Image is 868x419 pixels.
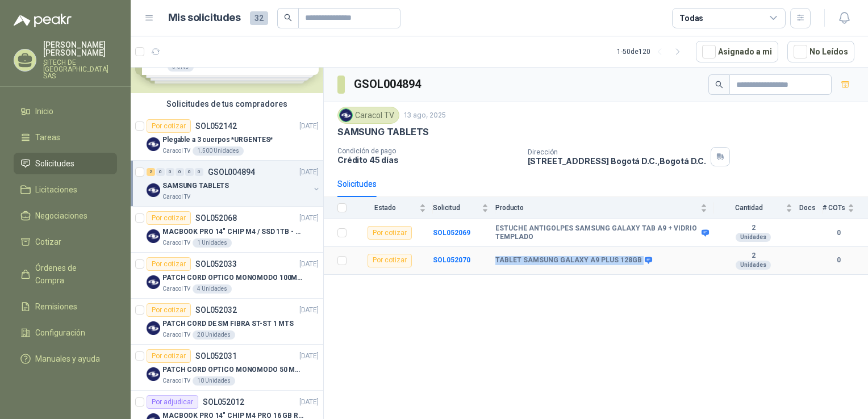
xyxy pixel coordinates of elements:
[404,110,446,121] p: 13 ago, 2025
[250,11,268,25] span: 32
[193,330,235,340] div: 20 Unidades
[162,181,229,191] p: SAMSUNG TABLETS
[14,296,117,317] a: Remisiones
[337,155,519,165] p: Crédito 45 días
[823,228,854,238] b: 0
[368,254,412,267] div: Por cotizar
[799,197,823,219] th: Docs
[193,284,232,294] div: 4 Unidades
[495,204,698,212] span: Producto
[353,204,417,212] span: Estado
[14,257,117,291] a: Órdenes de Compra
[14,100,117,122] a: Inicio
[35,105,53,118] span: Inicio
[528,156,706,166] p: [STREET_ADDRESS] Bogotá D.C. , Bogotá D.C.
[168,10,241,26] h1: Mis solicitudes
[193,376,235,386] div: 10 Unidades
[162,330,190,340] p: Caracol TV
[823,197,868,219] th: # COTs
[617,43,687,61] div: 1 - 50 de 120
[299,351,319,362] p: [DATE]
[299,397,319,408] p: [DATE]
[185,168,194,176] div: 0
[284,14,292,22] span: search
[147,367,160,381] img: Company Logo
[299,259,319,270] p: [DATE]
[495,224,699,242] b: ESTUCHE ANTIGOLPES SAMSUNG GALAXY TAB A9 + VIDRIO TEMPLADO
[35,183,77,196] span: Licitaciones
[43,59,117,79] p: SITECH DE [GEOGRAPHIC_DATA] SAS
[353,197,433,219] th: Estado
[162,227,304,237] p: MACBOOK PRO 14" CHIP M4 / SSD 1TB - 24 GB RAM
[368,226,412,240] div: Por cotizar
[147,119,191,133] div: Por cotizar
[147,165,321,202] a: 2 0 0 0 0 0 GSOL004894[DATE] Company LogoSAMSUNG TABLETSCaracol TV
[14,127,117,148] a: Tareas
[35,236,61,248] span: Cotizar
[823,255,854,266] b: 0
[35,209,87,222] span: Negociaciones
[147,168,155,176] div: 2
[337,147,519,155] p: Condición de pago
[162,284,190,294] p: Caracol TV
[193,146,244,156] div: 1.500 Unidades
[162,146,190,156] p: Caracol TV
[337,107,399,124] div: Caracol TV
[35,262,106,287] span: Órdenes de Compra
[131,207,323,253] a: Por cotizarSOL052068[DATE] Company LogoMACBOOK PRO 14" CHIP M4 / SSD 1TB - 24 GB RAMCaracol TV1 U...
[162,192,190,202] p: Caracol TV
[203,398,244,406] p: SOL052012
[495,256,642,265] b: TABLET SAMSUNG GALAXY A9 PLUS 128GB
[35,353,100,365] span: Manuales y ayuda
[299,213,319,224] p: [DATE]
[35,300,77,313] span: Remisiones
[14,322,117,343] a: Configuración
[14,179,117,200] a: Licitaciones
[162,364,304,375] p: PATCH CORD OPTICO MONOMODO 50 MTS
[43,41,117,57] p: [PERSON_NAME] [PERSON_NAME]
[433,229,470,237] a: SOL052069
[14,348,117,370] a: Manuales y ayuda
[337,178,377,190] div: Solicitudes
[337,126,429,138] p: SAMSUNG TABLETS
[736,261,771,270] div: Unidades
[131,345,323,391] a: Por cotizarSOL052031[DATE] Company LogoPATCH CORD OPTICO MONOMODO 50 MTSCaracol TV10 Unidades
[162,376,190,386] p: Caracol TV
[162,273,304,283] p: PATCH CORD OPTICO MONOMODO 100MTS
[714,197,799,219] th: Cantidad
[14,205,117,227] a: Negociaciones
[162,238,190,248] p: Caracol TV
[714,204,783,212] span: Cantidad
[299,167,319,178] p: [DATE]
[176,168,184,176] div: 0
[35,326,85,339] span: Configuración
[147,183,160,197] img: Company Logo
[208,168,255,176] p: GSOL004894
[193,238,232,248] div: 1 Unidades
[147,303,191,317] div: Por cotizar
[433,197,495,219] th: Solicitud
[166,168,174,176] div: 0
[715,81,723,89] span: search
[131,93,323,115] div: Solicitudes de tus compradores
[354,76,423,93] h3: GSOL004894
[195,306,237,314] p: SOL052032
[495,197,714,219] th: Producto
[195,260,237,268] p: SOL052033
[156,168,165,176] div: 0
[433,256,470,264] a: SOL052070
[14,153,117,174] a: Solicitudes
[147,137,160,151] img: Company Logo
[147,211,191,225] div: Por cotizar
[147,257,191,271] div: Por cotizar
[35,157,74,170] span: Solicitudes
[131,253,323,299] a: Por cotizarSOL052033[DATE] Company LogoPATCH CORD OPTICO MONOMODO 100MTSCaracol TV4 Unidades
[162,135,273,145] p: Plegable a 3 cuerpos *URGENTES*
[147,275,160,289] img: Company Logo
[696,41,778,62] button: Asignado a mi
[299,121,319,132] p: [DATE]
[35,131,60,144] span: Tareas
[823,204,845,212] span: # COTs
[714,224,792,233] b: 2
